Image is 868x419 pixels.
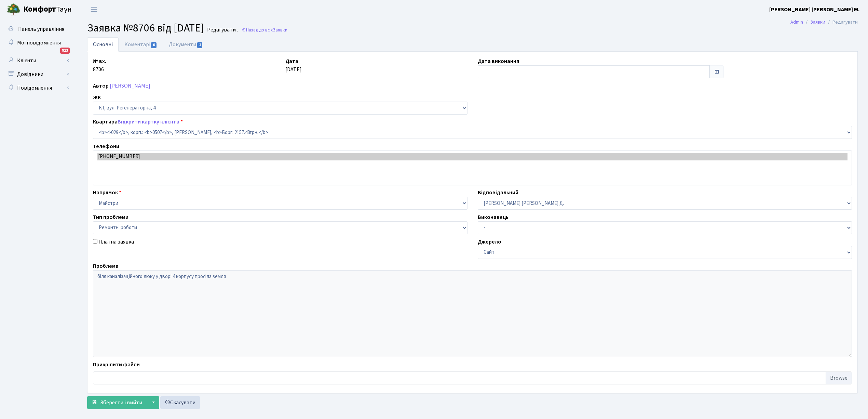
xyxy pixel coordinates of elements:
label: Дата [285,57,298,65]
a: [PERSON_NAME] [PERSON_NAME] М. [769,5,860,14]
label: Відповідальний [478,188,518,197]
span: Панель управління [18,25,64,33]
label: Телефони [93,142,119,150]
nav: breadcrumb [780,15,868,29]
label: Джерело [478,238,501,246]
a: Клієнти [3,54,72,67]
a: Заявки [810,18,825,26]
a: Назад до всіхЗаявки [241,27,287,33]
button: Переключити навігацію [85,4,103,15]
small: Редагувати . [206,27,238,33]
textarea: біля каналізаційного люку у дворі 4 корпусу просіла земля [93,270,852,357]
li: Редагувати [825,18,858,26]
select: ) [93,126,852,139]
label: Дата виконання [478,57,519,65]
a: Основні [87,37,119,52]
a: Скасувати [160,396,200,409]
span: Заявки [273,27,287,33]
span: 0 [151,42,157,48]
label: Прикріпити файли [93,361,140,369]
label: Напрямок [93,188,121,197]
label: Квартира [93,118,183,126]
span: Мої повідомлення [17,39,61,47]
div: 913 [60,48,70,54]
label: Платна заявка [98,238,134,246]
div: [DATE] [280,57,473,78]
label: Проблема [93,262,119,270]
select: ) [93,221,467,234]
a: [PERSON_NAME] [110,82,150,90]
a: Панель управління [3,22,72,36]
label: Тип проблеми [93,213,128,221]
label: ЖК [93,93,101,102]
span: Таун [23,4,72,15]
span: Зберегти і вийти [100,399,142,406]
div: 8706 [88,57,280,78]
label: Автор [93,82,109,90]
a: Документи [163,37,209,52]
a: Admin [790,18,803,26]
label: № вх. [93,57,106,65]
label: Виконавець [478,213,508,221]
span: 1 [197,42,203,48]
a: Коментарі [119,37,163,52]
a: Відкрити картку клієнта [118,118,179,126]
span: Заявка №8706 від [DATE] [87,20,204,36]
a: Повідомлення [3,81,72,95]
img: logo.png [7,3,21,16]
button: Зберегти і вийти [87,396,147,409]
option: [PHONE_NUMBER] [97,153,847,160]
a: Мої повідомлення913 [3,36,72,50]
a: Довідники [3,67,72,81]
b: Комфорт [23,4,56,15]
